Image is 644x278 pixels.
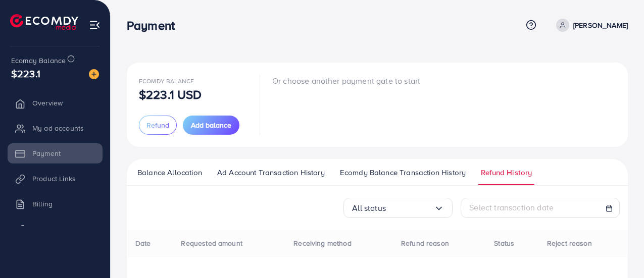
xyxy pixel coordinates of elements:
div: Search for option [343,198,453,218]
img: logo [10,14,78,30]
span: Refund [146,120,169,130]
span: Add balance [191,120,231,130]
span: Refund History [481,167,532,178]
span: Balance Allocation [137,167,202,178]
h3: Payment [127,18,183,33]
p: [PERSON_NAME] [573,19,628,31]
span: Select transaction date [469,202,554,213]
span: Ecomdy Balance Transaction History [340,167,466,178]
span: All status [352,200,386,216]
p: Or choose another payment gate to start [272,75,420,87]
img: menu [89,19,101,31]
a: [PERSON_NAME] [552,19,628,32]
button: Add balance [183,116,239,135]
span: Ecomdy Balance [11,55,66,66]
span: $223.1 [11,66,40,81]
span: Ad Account Transaction History [217,167,325,178]
input: Search for option [386,200,434,216]
span: Ecomdy Balance [139,77,194,85]
img: image [89,69,99,79]
p: $223.1 USD [139,88,202,100]
button: Refund [139,116,177,135]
